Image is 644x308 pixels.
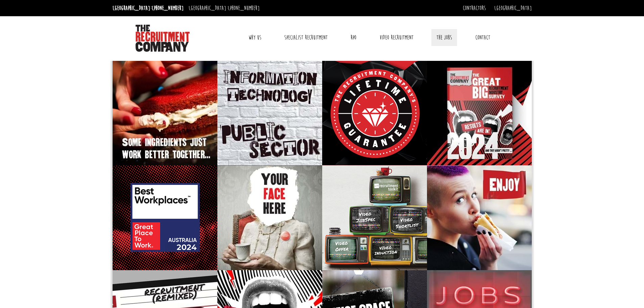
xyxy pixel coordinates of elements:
p: We're always on the lookout for people who live to make people enjoy the recruitment experience a... [223,195,316,251]
h3: Rent space in our office [328,295,394,306]
p: We enjoy what we do and we work hard to make sure our customers enjoy it too. [119,104,211,132]
h3: The Great Big Recruitment Industry Survey [433,85,525,106]
p: We operate within only a few markets and have recruited in these for over 20 years building good ... [223,91,316,146]
li: [GEOGRAPHIC_DATA]: [187,3,261,14]
p: We did a survey to see what people thought of the recruitment industry. Want to know what we found? [433,110,525,137]
a: [PHONE_NUMBER] [152,4,184,12]
a: The Jobs [431,29,457,46]
p: The recruitment industry's first ever LIFETIME GUARANTEE [328,109,421,127]
a: Contractors [463,4,486,12]
a: Why Us [243,29,266,46]
h3: Lifetime Guarantee [328,95,379,105]
a: [GEOGRAPHIC_DATA] [494,4,532,12]
p: We were named as Australia’s Best Workplace (under 30 employees category) 2021/22 and 22/23 and A... [119,200,211,246]
a: [PHONE_NUMBER] [228,4,260,12]
a: Video Recruitment [375,29,419,46]
a: Contact [470,29,495,46]
h3: What We Do & Who Does It [223,76,292,87]
h3: Tell Us What You think [433,190,495,201]
h3: My Recruitment Toolkit [328,190,390,201]
img: The Recruitment Company [136,25,190,52]
a: RPO [345,29,361,46]
a: Specialist Recruitment [279,29,333,46]
h3: Best Workplace 2023/24 [119,186,183,196]
li: [GEOGRAPHIC_DATA]: [111,3,185,14]
h3: Need Help Finding Someone? [119,90,190,101]
h3: Join our team [223,181,260,192]
p: We want to be the recruitment agency that makes things better. Give us feedback on the recruitmen... [433,205,525,241]
h3: Recruitment Process Outsourcing [119,286,207,297]
p: Attracting the right people to your company is hard, that’s why we built My Recruitment Toolkit, ... [328,205,421,241]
